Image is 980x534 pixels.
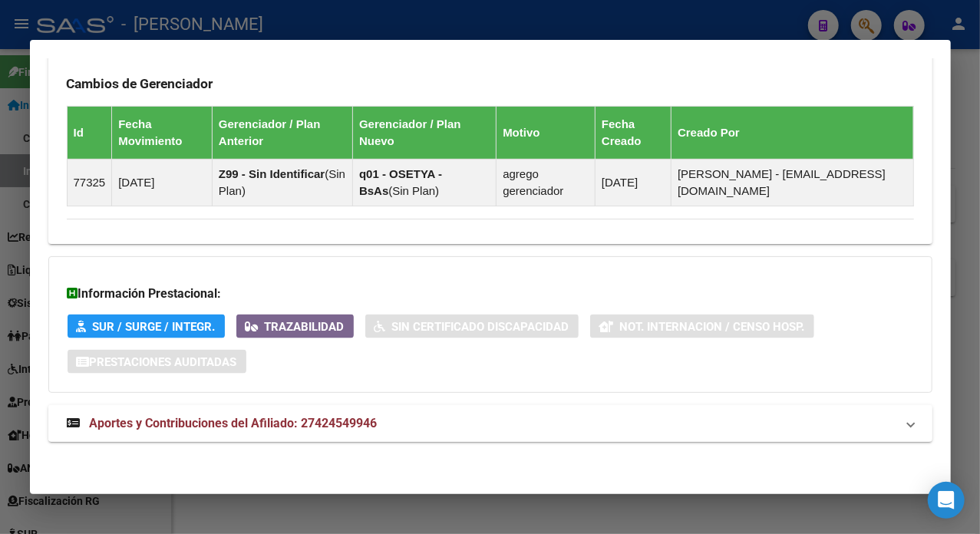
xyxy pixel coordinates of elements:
mat-expansion-panel-header: Aportes y Contribuciones del Afiliado: 27424549946 [48,405,932,442]
th: Motivo [497,106,596,159]
h3: Información Prestacional: [68,285,913,303]
strong: Z99 - Sin Identificar [219,167,325,180]
span: Sin Plan [219,167,345,197]
td: ( ) [353,159,497,206]
button: Not. Internacion / Censo Hosp. [590,315,814,338]
strong: q01 - OSETYA - BsAs [359,167,442,197]
th: Creado Por [671,106,913,159]
th: Fecha Creado [596,106,671,159]
span: Aportes y Contribuciones del Afiliado: 27424549946 [90,416,378,430]
th: Gerenciador / Plan Anterior [212,106,352,159]
td: 77325 [67,159,112,206]
th: Gerenciador / Plan Nuevo [353,106,497,159]
td: [DATE] [112,159,213,206]
th: Fecha Movimiento [112,106,213,159]
button: Trazabilidad [236,315,354,338]
td: agrego gerenciador [497,159,596,206]
button: Prestaciones Auditadas [68,350,246,374]
span: Sin Plan [392,184,435,197]
span: Not. Internacion / Censo Hosp. [620,320,805,334]
span: Sin Certificado Discapacidad [392,320,569,334]
div: Open Intercom Messenger [928,482,965,519]
td: [PERSON_NAME] - [EMAIL_ADDRESS][DOMAIN_NAME] [671,159,913,206]
td: ( ) [212,159,352,206]
h3: Cambios de Gerenciador [67,75,914,92]
td: [DATE] [596,159,671,206]
span: SUR / SURGE / INTEGR. [93,320,216,334]
th: Id [67,106,112,159]
span: Trazabilidad [265,320,345,334]
button: SUR / SURGE / INTEGR. [68,315,225,338]
button: Sin Certificado Discapacidad [365,315,579,338]
span: Prestaciones Auditadas [90,355,237,369]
